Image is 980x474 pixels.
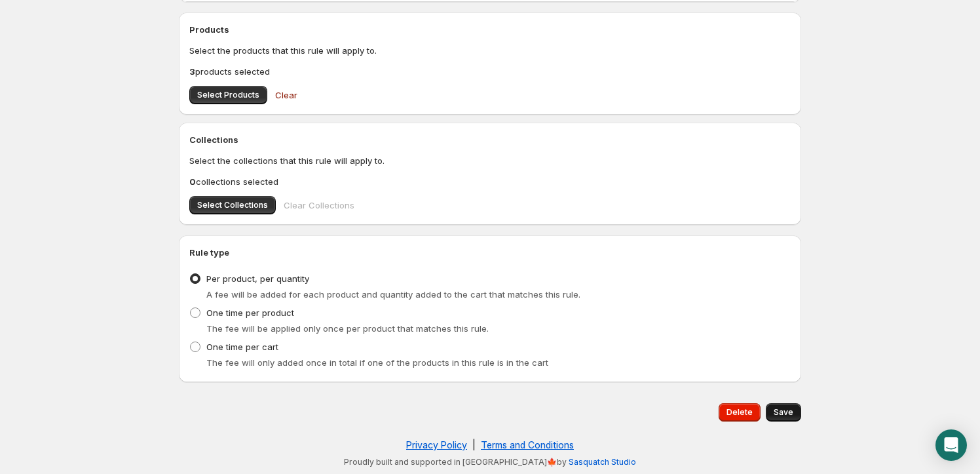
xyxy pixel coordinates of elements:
span: The fee will only added once in total if one of the products in this rule is in the cart [206,357,548,368]
p: products selected [189,65,791,78]
h2: Rule type [189,246,791,259]
p: Select the products that this rule will apply to. [189,44,791,57]
span: Select Collections [197,200,268,210]
span: Clear [275,89,297,102]
span: | [472,439,476,450]
button: Select Collections [189,196,276,214]
button: Save [766,403,801,422]
p: collections selected [189,175,791,188]
span: One time per cart [206,342,278,352]
button: Clear [267,82,305,108]
a: Terms and Conditions [481,439,574,450]
span: One time per product [206,307,294,318]
span: Save [774,407,793,418]
h2: Products [189,23,791,36]
h2: Collections [189,133,791,146]
span: Delete [726,407,753,418]
b: 0 [189,176,196,187]
span: The fee will be applied only once per product that matches this rule. [206,323,489,334]
b: 3 [189,66,195,77]
button: Delete [719,403,761,422]
a: Sasquatch Studio [569,457,636,467]
span: Select Products [197,90,259,100]
p: Proudly built and supported in [GEOGRAPHIC_DATA]🍁by [185,457,795,467]
span: Per product, per quantity [206,273,309,284]
p: Select the collections that this rule will apply to. [189,154,791,167]
span: A fee will be added for each product and quantity added to the cart that matches this rule. [206,289,580,300]
a: Privacy Policy [406,439,467,450]
button: Select Products [189,86,267,104]
div: Open Intercom Messenger [935,429,967,461]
